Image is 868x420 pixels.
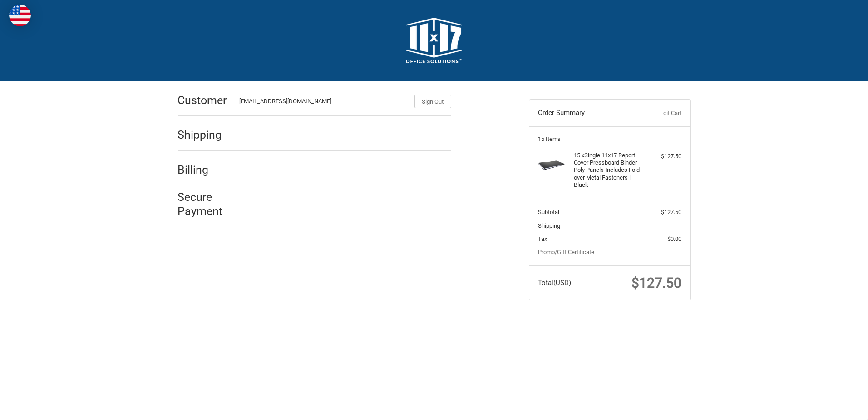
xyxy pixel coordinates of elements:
span: $0.00 [667,235,681,242]
div: [EMAIL_ADDRESS][DOMAIN_NAME] [239,97,405,108]
span: Tax [538,235,547,242]
span: -- [678,222,681,229]
span: $127.50 [631,275,681,291]
span: Shipping [538,222,560,229]
h2: Customer [178,93,231,107]
a: Promo/Gift Certificate [538,249,594,255]
h2: Secure Payment [178,190,239,219]
a: Edit Cart [636,109,681,118]
h3: Order Summary [538,109,636,118]
span: Total (USD) [538,279,571,287]
img: 11x17.com [406,18,462,63]
h4: 15 x Single 11x17 Report Cover Pressboard Binder Poly Panels Includes Fold-over Metal Fasteners |... [574,152,643,189]
span: Subtotal [538,209,559,215]
h3: 15 Items [538,135,681,143]
h2: Billing [178,163,231,177]
button: Sign Out [414,95,451,108]
img: duty and tax information for United States [9,5,31,26]
span: $127.50 [661,209,681,215]
h2: Shipping [178,128,231,142]
div: $127.50 [646,152,681,161]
